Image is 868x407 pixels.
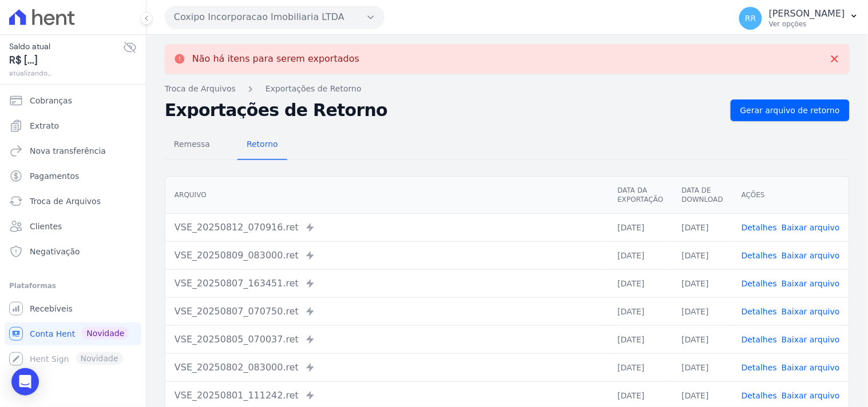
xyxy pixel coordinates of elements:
span: Gerar arquivo de retorno [740,105,840,116]
span: Remessa [167,133,217,155]
span: Extrato [30,120,59,131]
div: Plataformas [9,279,137,293]
span: Troca de Arquivos [30,195,101,207]
th: Data de Download [673,177,732,214]
span: Negativação [30,246,80,257]
span: atualizando... [9,68,123,78]
a: Pagamentos [5,165,141,187]
span: Cobranças [30,95,72,106]
a: Baixar arquivo [782,363,840,372]
nav: Breadcrumb [165,83,850,95]
span: Saldo atual [9,41,123,53]
span: R$ [...] [9,53,123,68]
a: Cobranças [5,89,141,112]
a: Recebíveis [5,297,141,320]
a: Gerar arquivo de retorno [731,99,850,121]
a: Troca de Arquivos [165,83,236,95]
td: [DATE] [673,269,732,297]
a: Remessa [165,130,219,160]
p: Não há itens para serem exportados [192,53,359,65]
span: Pagamentos [30,170,79,182]
th: Arquivo [165,177,608,214]
div: VSE_20250802_083000.ret [175,361,599,374]
div: Open Intercom Messenger [11,368,39,396]
a: Nova transferência [5,139,141,162]
td: [DATE] [608,213,672,241]
a: Retorno [237,130,287,160]
div: VSE_20250807_163451.ret [175,277,599,290]
div: VSE_20250809_083000.ret [175,249,599,262]
span: Recebíveis [30,303,73,314]
a: Clientes [5,215,141,238]
a: Detalhes [742,307,777,316]
a: Detalhes [742,279,777,288]
span: Clientes [30,221,62,232]
a: Detalhes [742,251,777,260]
span: Conta Hent [30,328,75,340]
th: Data da Exportação [608,177,672,214]
span: Nova transferência [30,145,106,157]
a: Detalhes [742,335,777,344]
p: Ver opções [769,19,845,29]
td: [DATE] [608,297,672,325]
td: [DATE] [608,269,672,297]
nav: Sidebar [9,89,137,370]
td: [DATE] [673,213,732,241]
a: Detalhes [742,223,777,232]
a: Baixar arquivo [782,251,840,260]
a: Exportações de Retorno [265,83,362,95]
a: Baixar arquivo [782,279,840,288]
p: [PERSON_NAME] [769,8,845,19]
td: [DATE] [608,353,672,381]
span: Novidade [82,327,129,340]
div: VSE_20250801_111242.ret [175,389,599,402]
td: [DATE] [673,353,732,381]
td: [DATE] [673,297,732,325]
td: [DATE] [608,241,672,269]
button: Coxipo Incorporacao Imobiliaria LTDA [165,6,385,29]
span: Retorno [240,133,285,155]
td: [DATE] [673,241,732,269]
a: Baixar arquivo [782,307,840,316]
div: VSE_20250805_070037.ret [175,333,599,346]
a: Negativação [5,240,141,263]
th: Ações [732,177,849,214]
a: Baixar arquivo [782,223,840,232]
a: Baixar arquivo [782,335,840,344]
td: [DATE] [608,325,672,353]
a: Extrato [5,114,141,137]
h2: Exportações de Retorno [165,102,722,118]
td: [DATE] [673,325,732,353]
div: VSE_20250807_070750.ret [175,305,599,318]
button: RR [PERSON_NAME] Ver opções [730,2,868,34]
a: Conta Hent Novidade [5,322,141,345]
a: Baixar arquivo [782,391,840,400]
a: Detalhes [742,391,777,400]
a: Troca de Arquivos [5,190,141,213]
a: Detalhes [742,363,777,372]
div: VSE_20250812_070916.ret [175,221,599,234]
span: RR [745,14,756,22]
